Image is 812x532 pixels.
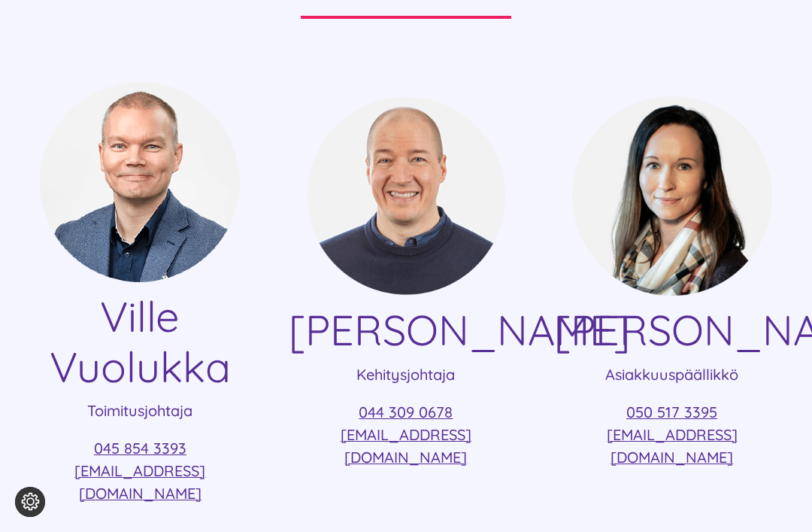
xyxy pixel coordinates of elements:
a: [EMAIL_ADDRESS][DOMAIN_NAME] [607,425,738,467]
a: 050 517 3395 [626,403,717,421]
img: mesimarjasi ville vuolukka [40,82,240,282]
a: [EMAIL_ADDRESS][DOMAIN_NAME] [341,425,471,467]
a: 045 854 3393 [94,439,186,458]
h4: Ville Vuolukka [23,291,258,392]
img: Asiakkuuspäällikkö Taru Malinen [572,96,772,296]
h4: [PERSON_NAME] [289,305,524,355]
button: Evästeasetukset [15,487,45,517]
a: 044 309 0678 [359,403,453,421]
a: [EMAIL_ADDRESS][DOMAIN_NAME] [74,461,205,503]
p: Toimitusjohtaja [23,400,258,422]
p: Kehitysjohtaja [289,363,524,386]
p: Asiakkuuspäällikkö [554,363,789,386]
h4: [PERSON_NAME] [554,305,789,355]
